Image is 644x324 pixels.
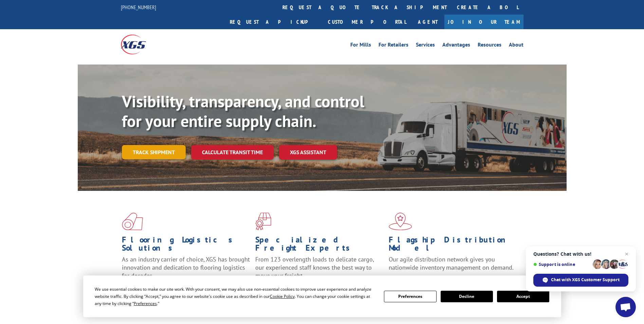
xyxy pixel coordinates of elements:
[533,274,628,287] div: Chat with XGS Customer Support
[122,236,250,255] h1: Flooring Logistics Solutions
[122,145,186,159] a: Track shipment
[255,236,384,255] h1: Specialized Freight Experts
[551,277,620,283] span: Chat with XGS Customer Support
[441,291,493,302] button: Decline
[389,213,412,230] img: xgs-icon-flagship-distribution-model-red
[350,42,371,50] a: For Mills
[389,255,514,271] span: Our agile distribution network gives you nationwide inventory management on demand.
[623,250,631,258] span: Close chat
[122,213,143,230] img: xgs-icon-total-supply-chain-intelligence-red
[379,42,408,50] a: For Retailers
[389,236,517,255] h1: Flagship Distribution Model
[442,42,470,50] a: Advantages
[134,301,157,306] span: Preferences
[191,145,274,160] a: Calculate transit time
[533,251,628,257] span: Questions? Chat with us!
[323,15,411,29] a: Customer Portal
[122,255,250,280] span: As an industry carrier of choice, XGS has brought innovation and dedication to flooring logistics...
[95,286,376,307] div: We use essential cookies to make our site work. With your consent, we may also use non-essential ...
[497,291,549,302] button: Accept
[478,42,501,50] a: Resources
[411,15,444,29] a: Agent
[444,15,523,29] a: Join Our Team
[270,293,295,299] span: Cookie Policy
[533,262,590,267] span: Support is online
[255,213,271,230] img: xgs-icon-focused-on-flooring-red
[279,145,337,160] a: XGS ASSISTANT
[83,275,561,317] div: Cookie Consent Prompt
[225,15,323,29] a: Request a pickup
[121,4,156,11] a: [PHONE_NUMBER]
[122,91,364,131] b: Visibility, transparency, and control for your entire supply chain.
[255,255,384,286] p: From 123 overlength loads to delicate cargo, our experienced staff knows the best way to move you...
[416,42,435,50] a: Services
[509,42,523,50] a: About
[384,291,436,302] button: Preferences
[615,297,636,317] div: Open chat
